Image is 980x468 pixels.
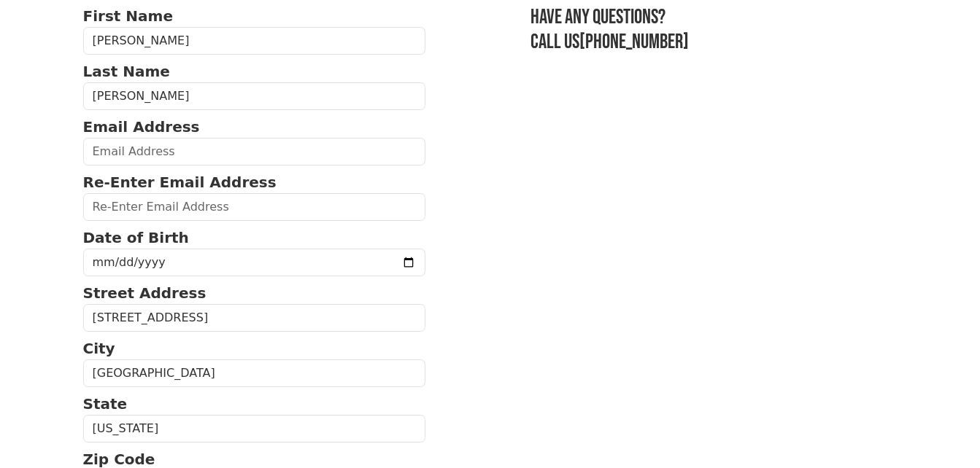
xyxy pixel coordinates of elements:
[83,340,115,357] strong: City
[83,395,128,413] strong: State
[83,451,155,468] strong: Zip Code
[530,30,897,55] h3: Call us
[83,7,173,25] strong: First Name
[83,359,426,387] input: City
[83,229,189,246] strong: Date of Birth
[530,5,897,30] h3: Have any questions?
[83,193,426,221] input: Re-Enter Email Address
[83,27,426,55] input: First Name
[83,138,426,165] input: Email Address
[579,30,689,54] a: [PHONE_NUMBER]
[83,63,170,80] strong: Last Name
[83,304,426,332] input: Street Address
[83,284,207,302] strong: Street Address
[83,82,426,110] input: Last Name
[83,173,277,191] strong: Re-Enter Email Address
[83,118,200,136] strong: Email Address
